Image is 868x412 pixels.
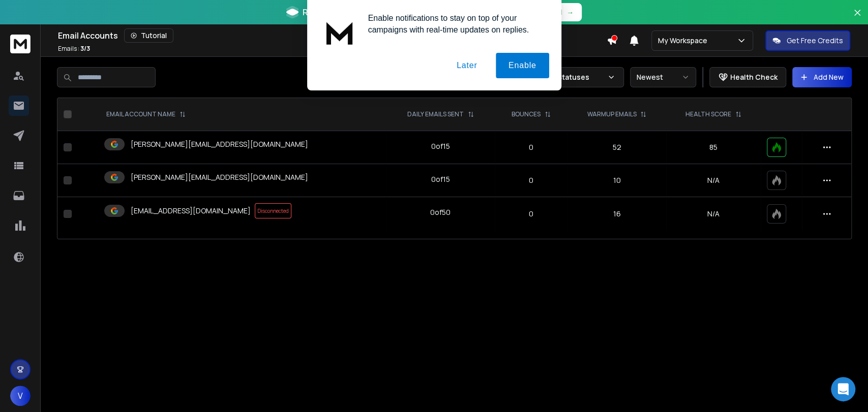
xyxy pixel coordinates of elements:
p: [PERSON_NAME][EMAIL_ADDRESS][DOMAIN_NAME] [131,139,308,149]
td: 16 [567,197,666,231]
td: 52 [567,131,666,164]
p: [EMAIL_ADDRESS][DOMAIN_NAME] [131,206,251,216]
p: HEALTH SCORE [685,110,731,118]
div: 0 of 15 [431,174,450,184]
div: Enable notifications to stay on top of your campaigns with real-time updates on replies. [360,12,549,36]
button: V [10,386,31,406]
p: 0 [501,175,561,185]
div: EMAIL ACCOUNT NAME [106,110,186,118]
button: Enable [496,53,549,78]
div: 0 of 15 [431,141,450,151]
p: [PERSON_NAME][EMAIL_ADDRESS][DOMAIN_NAME] [131,172,308,182]
td: 85 [666,131,761,164]
td: 10 [567,164,666,197]
p: N/A [672,209,755,219]
div: 0 of 50 [430,207,451,217]
img: notification icon [319,12,360,53]
div: Open Intercom Messenger [831,377,855,401]
p: 0 [501,209,561,219]
p: N/A [672,175,755,185]
span: Disconnected [255,203,291,218]
p: WARMUP EMAILS [587,110,636,118]
p: 0 [501,142,561,152]
button: Later [444,53,490,78]
p: BOUNCES [512,110,541,118]
p: DAILY EMAILS SENT [407,110,464,118]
